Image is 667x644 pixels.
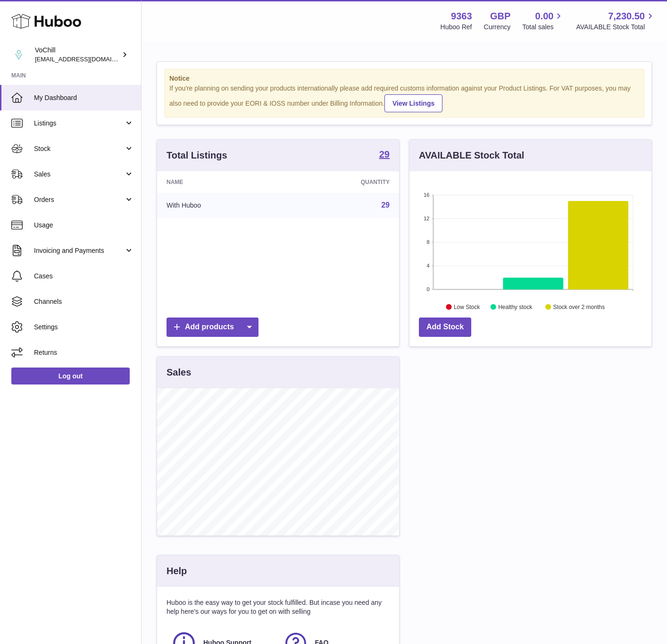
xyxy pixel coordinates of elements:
[441,23,472,32] div: Huboo Ref
[167,149,227,162] h3: Total Listings
[484,23,511,32] div: Currency
[419,318,471,337] a: Add Stock
[379,150,390,161] a: 29
[608,10,645,23] span: 7,230.50
[384,94,442,112] a: View Listings
[535,10,554,23] span: 0.00
[285,171,399,193] th: Quantity
[424,192,429,198] text: 16
[451,10,472,23] strong: 9363
[381,201,390,209] a: 29
[167,565,187,577] h3: Help
[522,10,564,32] a: 0.00 Total sales
[576,23,656,32] span: AVAILABLE Stock Total
[34,246,124,255] span: Invoicing and Payments
[11,48,25,62] img: internalAdmin-9363@internal.huboo.com
[454,303,480,310] text: Low Stock
[426,239,429,245] text: 8
[34,221,134,230] span: Usage
[35,55,139,63] span: [EMAIL_ADDRESS][DOMAIN_NAME]
[553,303,605,310] text: Stock over 2 months
[34,323,134,332] span: Settings
[169,74,639,83] strong: Notice
[167,318,258,337] a: Add products
[34,195,124,204] span: Orders
[35,46,120,64] div: VoChill
[34,272,134,281] span: Cases
[11,368,130,385] a: Log out
[157,193,285,217] td: With Huboo
[34,144,124,153] span: Stock
[167,366,191,379] h3: Sales
[522,23,564,32] span: Total sales
[576,10,656,32] a: 7,230.50 AVAILABLE Stock Total
[419,149,524,162] h3: AVAILABLE Stock Total
[424,216,429,221] text: 12
[34,119,124,128] span: Listings
[490,10,510,23] strong: GBP
[34,348,134,357] span: Returns
[167,598,390,616] p: Huboo is the easy way to get your stock fulfilled. But incase you need any help here's our ways f...
[169,84,639,112] div: If you're planning on sending your products internationally please add required customs informati...
[426,263,429,268] text: 4
[34,297,134,306] span: Channels
[426,286,429,292] text: 0
[379,150,390,159] strong: 29
[34,170,124,179] span: Sales
[157,171,285,193] th: Name
[34,93,134,102] span: My Dashboard
[498,303,533,310] text: Healthy stock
